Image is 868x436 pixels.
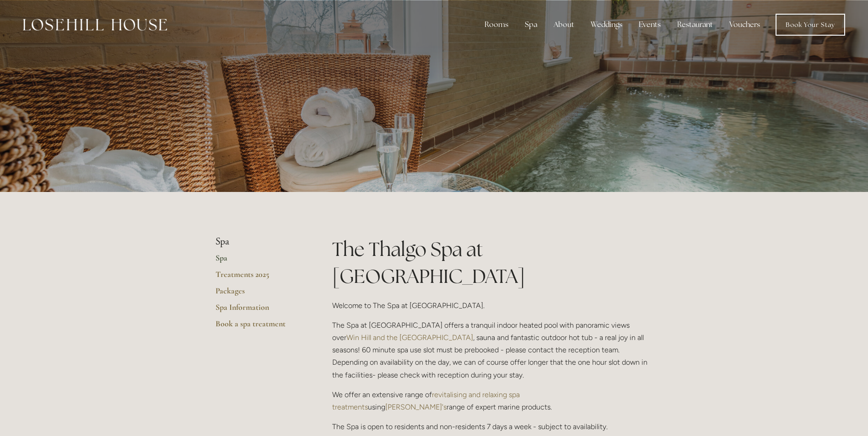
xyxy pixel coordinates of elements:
[216,319,303,335] a: Book a spa treatment
[583,16,630,34] div: Weddings
[332,319,653,381] p: The Spa at [GEOGRAPHIC_DATA] offers a tranquil indoor heated pool with panoramic views over , sau...
[216,253,303,269] a: Spa
[216,236,303,248] li: Spa
[670,16,720,34] div: Restaurant
[332,420,653,433] p: The Spa is open to residents and non-residents 7 days a week - subject to availability.
[776,14,845,36] a: Book Your Stay
[332,236,653,290] h1: The Thalgo Spa at [GEOGRAPHIC_DATA]
[216,286,303,302] a: Packages
[546,16,582,34] div: About
[346,333,473,342] a: Win Hill and the [GEOGRAPHIC_DATA]
[332,299,653,312] p: Welcome to The Spa at [GEOGRAPHIC_DATA].
[216,269,303,286] a: Treatments 2025
[23,19,167,31] img: Losehill House
[385,403,447,411] a: [PERSON_NAME]'s
[722,16,767,34] a: Vouchers
[477,16,516,34] div: Rooms
[332,388,653,413] p: We offer an extensive range of using range of expert marine products.
[216,302,303,319] a: Spa Information
[518,16,545,34] div: Spa
[631,16,668,34] div: Events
